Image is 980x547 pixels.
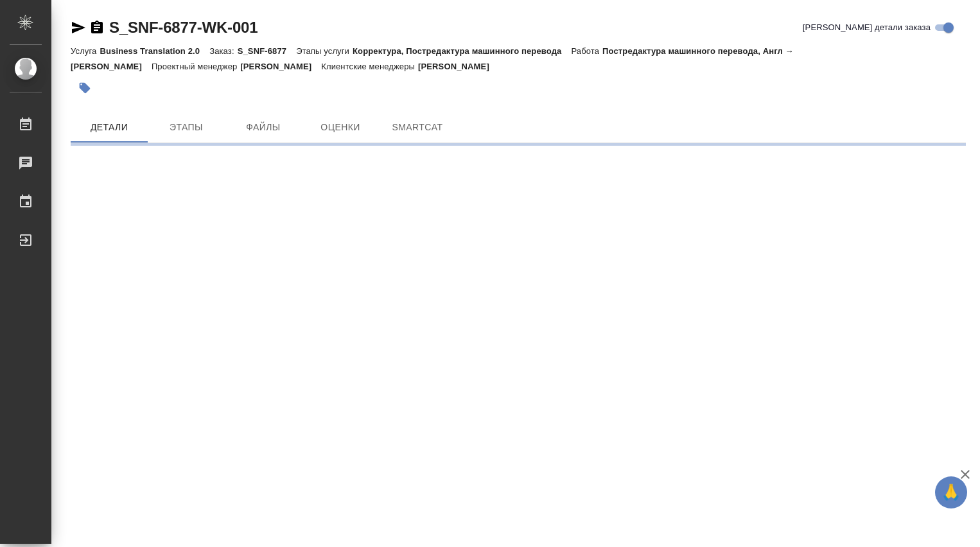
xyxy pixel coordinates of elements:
span: Файлы [232,119,294,135]
p: Этапы услуги [296,46,353,56]
span: Оценки [310,119,371,135]
button: Скопировать ссылку для ЯМессенджера [71,20,86,35]
span: 🙏 [940,479,962,506]
p: Business Translation 2.0 [100,46,209,56]
p: Услуга [71,46,100,56]
button: 🙏 [935,476,967,508]
p: S_SNF-6877 [238,46,297,56]
p: Корректура, Постредактура машинного перевода [353,46,571,56]
span: [PERSON_NAME] детали заказа [803,21,931,34]
span: SmartCat [387,119,448,135]
button: Скопировать ссылку [89,20,105,35]
button: Добавить тэг [71,74,99,102]
p: [PERSON_NAME] [418,62,499,71]
span: Детали [78,119,140,135]
span: Этапы [155,119,217,135]
p: Клиентские менеджеры [321,62,418,71]
p: Проектный менеджер [152,62,240,71]
a: S_SNF-6877-WK-001 [109,19,258,36]
p: Работа [571,46,602,56]
p: [PERSON_NAME] [240,62,321,71]
p: Заказ: [209,46,237,56]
